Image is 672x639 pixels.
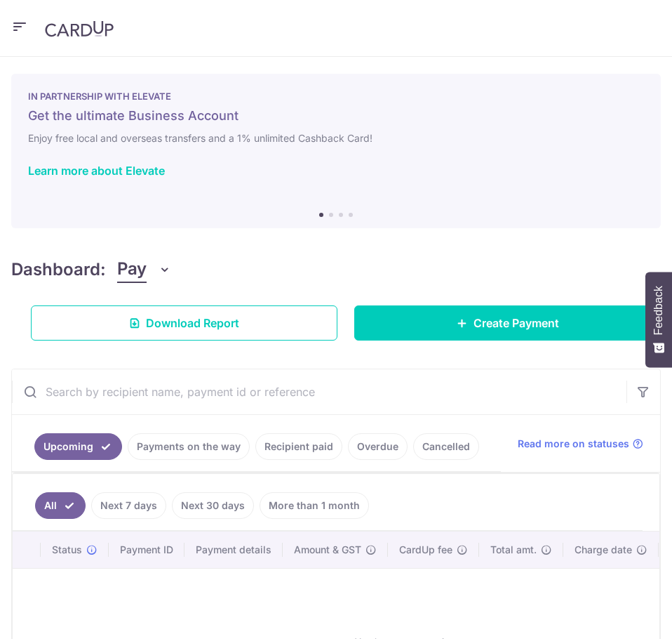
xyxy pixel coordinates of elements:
[294,543,361,557] span: Amount & GST
[128,433,250,460] a: Payments on the way
[184,532,283,568] th: Payment details
[518,437,629,451] span: Read more on statuses
[354,305,661,341] a: Create Payment
[348,433,408,460] a: Overdue
[34,433,122,460] a: Upcoming
[146,315,239,331] span: Download Report
[399,543,452,557] span: CardUp fee
[117,256,147,283] span: Pay
[473,315,559,331] span: Create Payment
[260,492,369,519] a: More than 1 month
[45,20,114,37] img: CardUp
[35,492,86,519] a: All
[518,437,643,451] a: Read more on statuses
[413,433,479,460] a: Cancelled
[52,543,82,557] span: Status
[11,257,106,282] h4: Dashboard:
[652,286,665,335] span: Feedback
[645,272,672,367] button: Feedback - Show survey
[117,256,171,283] button: Pay
[255,433,342,460] a: Recipient paid
[574,543,632,557] span: Charge date
[28,91,644,102] p: IN PARTNERSHIP WITH ELEVATE
[91,492,166,519] a: Next 7 days
[31,305,337,341] a: Download Report
[172,492,254,519] a: Next 30 days
[12,369,626,414] input: Search by recipient name, payment id or reference
[490,543,537,557] span: Total amt.
[28,130,644,147] h6: Enjoy free local and overseas transfers and a 1% unlimited Cashback Card!
[109,532,184,568] th: Payment ID
[28,107,644,124] h5: Get the ultimate Business Account
[28,164,165,178] a: Learn more about Elevate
